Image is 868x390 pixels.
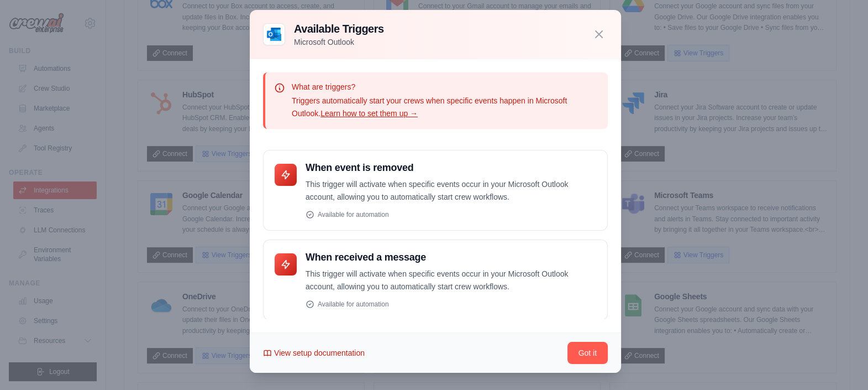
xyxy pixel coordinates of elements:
[263,23,285,45] img: Microsoft Outlook
[306,300,596,309] div: Available for automation
[320,109,418,118] a: Learn how to set them up →
[306,178,596,204] p: This trigger will activate when specific events occur in your Microsoft Outlook account, allowing...
[306,251,596,264] h4: When received a message
[274,347,365,358] span: View setup documentation
[567,342,608,364] button: Got it
[292,81,599,92] p: What are triggers?
[306,268,596,293] p: This trigger will activate when specific events occur in your Microsoft Outlook account, allowing...
[292,95,599,120] p: Triggers automatically start your crews when specific events happen in Microsoft Outlook.
[294,37,384,48] p: Microsoft Outlook
[306,162,596,174] h4: When event is removed
[813,337,868,390] iframe: Chat Widget
[263,347,365,358] a: View setup documentation
[306,210,596,219] div: Available for automation
[294,21,384,37] h3: Available Triggers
